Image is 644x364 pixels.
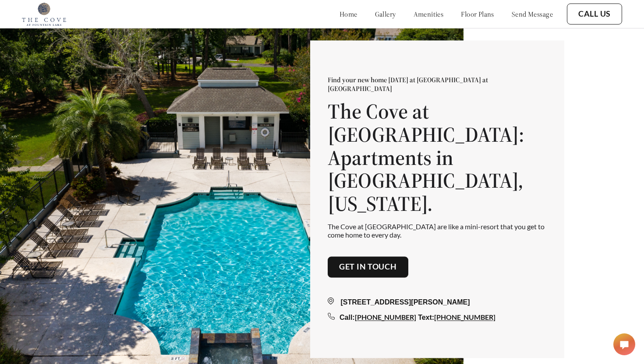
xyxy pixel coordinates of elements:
a: Call Us [578,9,611,19]
button: Get in touch [328,257,408,278]
span: Text: [418,314,434,322]
a: amenities [414,10,444,18]
a: send message [512,10,553,18]
a: home [340,10,357,18]
img: cove_at_fountain_lake_logo.png [22,2,66,26]
button: Call Us [567,3,622,24]
div: [STREET_ADDRESS][PERSON_NAME] [328,297,547,308]
a: floor plans [461,10,494,18]
a: [PHONE_NUMBER] [355,313,416,322]
a: Get in touch [339,262,397,272]
span: Call: [340,314,355,322]
h1: The Cove at [GEOGRAPHIC_DATA]: Apartments in [GEOGRAPHIC_DATA], [US_STATE]. [328,100,547,216]
p: The Cove at [GEOGRAPHIC_DATA] are like a mini-resort that you get to come home to every day. [328,223,547,239]
p: Find your new home [DATE] at [GEOGRAPHIC_DATA] at [GEOGRAPHIC_DATA] [328,75,547,93]
a: gallery [375,10,396,18]
a: [PHONE_NUMBER] [434,313,495,322]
